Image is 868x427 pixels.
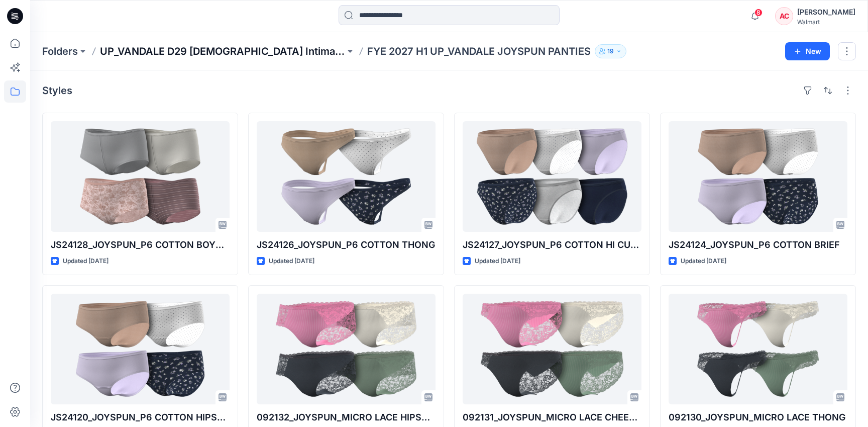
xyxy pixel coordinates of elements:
[51,294,230,404] a: JS24120_JOYSPUN_P6 COTTON HIPSTER
[669,294,847,404] a: 092130_JOYSPUN_MICRO LACE THONG
[775,7,793,25] div: AC
[42,44,78,58] a: Folders
[257,410,436,424] p: 092132_JOYSPUN_MICRO LACE HIPSTER
[669,410,847,424] p: 092130_JOYSPUN_MICRO LACE THONG
[463,294,641,404] a: 092131_JOYSPUN_MICRO LACE CHEEKY
[785,42,830,60] button: New
[63,256,108,267] p: Updated [DATE]
[367,44,591,58] p: FYE 2027 H1 UP_VANDALE JOYSPUN PANTIES
[51,238,230,252] p: JS24128_JOYSPUN_P6 COTTON BOYSHORT
[463,121,641,232] a: JS24127_JOYSPUN_P6 COTTON HI CUT BIKINI
[51,410,230,424] p: JS24120_JOYSPUN_P6 COTTON HIPSTER
[607,46,614,57] p: 19
[51,121,230,232] a: JS24128_JOYSPUN_P6 COTTON BOYSHORT
[269,256,314,267] p: Updated [DATE]
[475,256,520,267] p: Updated [DATE]
[669,238,847,252] p: JS24124_JOYSPUN_P6 COTTON BRIEF
[797,18,855,26] div: Walmart
[257,294,436,404] a: 092132_JOYSPUN_MICRO LACE HIPSTER
[463,238,641,252] p: JS24127_JOYSPUN_P6 COTTON HI CUT BIKINI
[595,44,626,58] button: 19
[797,6,855,18] div: [PERSON_NAME]
[257,238,436,252] p: JS24126_JOYSPUN_P6 COTTON THONG
[42,84,72,97] h4: Styles
[754,9,763,17] span: 8
[669,121,847,232] a: JS24124_JOYSPUN_P6 COTTON BRIEF
[681,256,726,267] p: Updated [DATE]
[100,44,345,58] a: UP_VANDALE D29 [DEMOGRAPHIC_DATA] Intimates - Joyspun
[257,121,436,232] a: JS24126_JOYSPUN_P6 COTTON THONG
[463,410,641,424] p: 092131_JOYSPUN_MICRO LACE CHEEKY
